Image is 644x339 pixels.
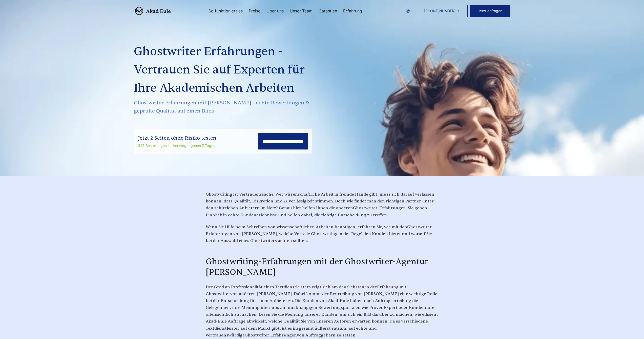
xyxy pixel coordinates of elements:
[406,9,410,13] img: email
[138,143,216,149] div: 347 Bestellungen in den vergangenen 7 Tagen
[297,333,357,338] span: von Auftraggebern zu setzen.
[138,134,216,142] div: Jetzt 2 Seiten ohne Risiko testen
[416,5,468,17] a: [PHONE_NUMBER]
[134,43,324,97] h1: Ghostwriter Erfahrungen - Vertrauen Sie auf Experten für Ihre Akademischen Arbeiten
[206,231,432,243] span: , welche Vorteile Ghostwriting in der Regel den Kunden bietet und worauf Sie bei der Auswahl eine...
[290,9,313,13] a: Unser Team
[206,285,377,290] span: Der Grad an Professionalität eines Textdienstleisters zeigt sich am deutlichsten in der
[206,205,427,217] span: . Sie geben Einblick in echte Kundenerlebnisse und helfen dabei, die richtige Entscheidung zu tre...
[343,9,362,13] a: Erfahrung
[206,291,438,338] span: von anderen [PERSON_NAME]. Dabei kommt der Beurteilung von [PERSON_NAME] eine wichtige Rolle bei ...
[206,256,428,277] span: Ghostwriting-Erfahrungen mit der Ghostwriter-Agentur [PERSON_NAME]
[424,9,455,13] span: [PHONE_NUMBER]
[470,5,510,17] button: Jetzt anfragen
[206,224,439,244] p: Ghostwriter-Erfahrungen von [PERSON_NAME]
[134,99,324,115] span: Ghostwriter Erfahrungen mit [PERSON_NAME] - echte Bewertungen & geprüfte Qualität auf einen Blick.
[249,9,260,13] a: Preise
[209,9,243,13] a: So funktioniert es
[206,192,434,211] span: Ghostwriting ist Vertrauenssache. Wer wissenschaftliche Arbeit in fremde Hände gibt, muss sich da...
[206,224,407,230] span: Wenn Sie Hilfe beim Schreiben von wissenschaftlichen Arbeiten benötigen, erfahren Sie, wie mit den
[206,191,439,219] p: Ghostwriter-Erfahrungen
[266,9,284,13] a: Über uns
[206,284,439,339] p: Erfahrung mit Ghostwriter Ghostwriter Erfahrungen
[134,7,171,15] img: logo
[319,9,337,13] a: Garantien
